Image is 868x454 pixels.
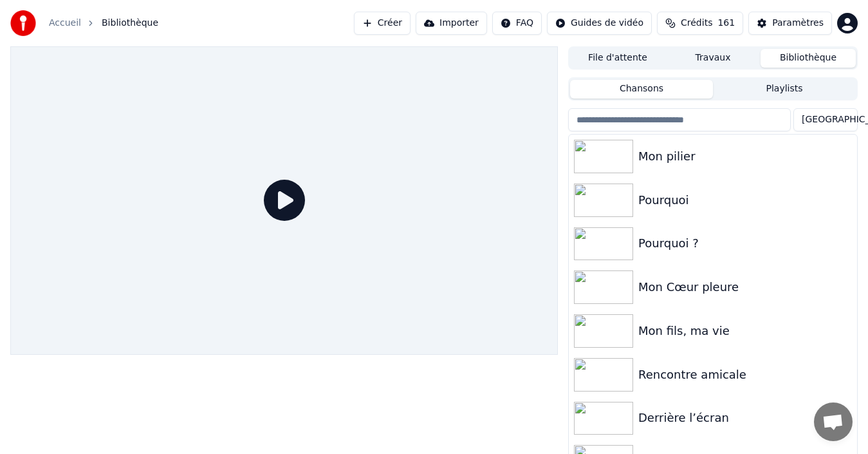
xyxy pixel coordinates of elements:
a: Accueil [49,17,81,30]
button: Créer [354,12,411,35]
div: Ouvrir le chat [814,402,853,441]
div: Pourquoi [638,191,852,209]
button: Guides de vidéo [547,12,652,35]
span: Bibliothèque [102,17,158,30]
button: Travaux [665,49,761,68]
button: FAQ [492,12,542,35]
div: Mon fils, ma vie [638,322,852,340]
button: Chansons [570,80,713,99]
img: youka [10,10,36,36]
nav: breadcrumb [49,17,158,30]
div: Rencontre amicale [638,366,852,384]
div: Pourquoi ? [638,234,852,252]
div: Paramètres [772,17,824,30]
div: Mon Cœur pleure [638,278,852,296]
button: File d'attente [570,49,665,68]
div: Mon pilier [638,147,852,166]
button: Playlists [713,80,856,99]
button: Crédits161 [657,12,743,35]
span: 161 [717,17,735,30]
button: Bibliothèque [761,49,856,68]
span: Crédits [681,17,712,30]
button: Importer [416,12,487,35]
button: Paramètres [748,12,832,35]
div: Derrière l’écran [638,409,839,427]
